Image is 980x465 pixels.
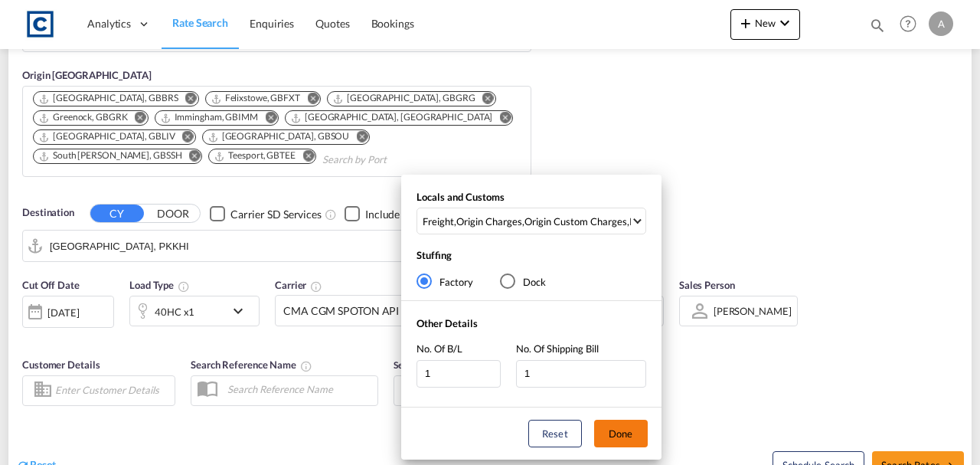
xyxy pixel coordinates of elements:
span: No. Of Shipping Bill [516,342,599,355]
span: , , , [423,214,631,228]
button: Reset [528,420,582,447]
input: No. Of B/L [416,360,501,388]
span: Stuffing [416,249,452,261]
div: Freight [423,214,454,228]
span: Other Details [416,317,478,329]
span: No. Of B/L [416,342,462,355]
div: Origin Custom Charges [524,214,627,228]
md-radio-button: Dock [500,273,546,289]
md-select: Select Locals and Customs: Freight, Origin Charges, Origin Custom Charges, Pickup Charges [416,208,646,234]
input: No. Of Shipping Bill [516,360,646,388]
div: Pickup Charges [629,214,697,228]
button: Done [594,420,648,447]
md-radio-button: Factory [416,273,473,289]
div: Origin Charges [456,214,522,228]
span: Locals and Customs [416,191,505,203]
